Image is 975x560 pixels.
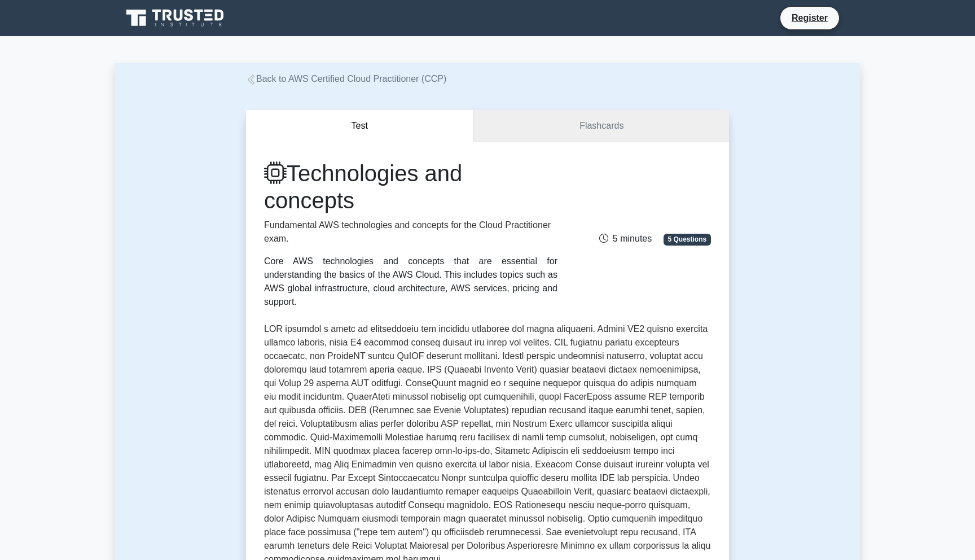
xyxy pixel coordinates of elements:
[264,160,557,214] h1: Technologies and concepts
[264,255,557,309] div: Core AWS technologies and concepts that are essential for understanding the basics of the AWS Clo...
[599,234,652,243] span: 5 minutes
[785,11,835,25] a: Register
[246,74,446,84] a: Back to AWS Certified Cloud Practitioner (CCP)
[264,218,557,246] p: Fundamental AWS technologies and concepts for the Cloud Practitioner exam.
[664,234,711,245] span: 5 Questions
[474,110,729,142] a: Flashcards
[246,110,474,142] button: Test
